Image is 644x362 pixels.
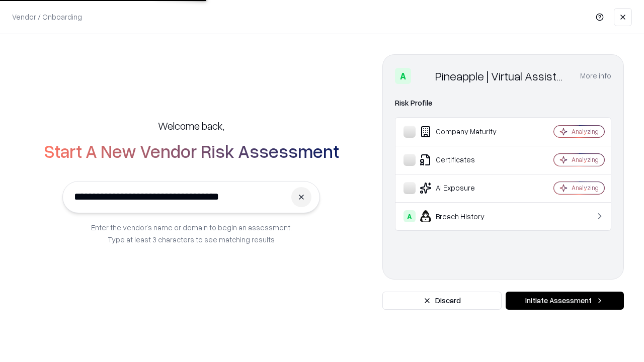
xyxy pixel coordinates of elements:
[91,221,292,245] p: Enter the vendor’s name or domain to begin an assessment. Type at least 3 characters to see match...
[404,126,524,138] div: Company Maturity
[12,12,82,22] p: Vendor / Onboarding
[404,210,416,222] div: A
[404,154,524,166] div: Certificates
[572,184,599,192] div: Analyzing
[395,97,611,109] div: Risk Profile
[44,141,339,161] h2: Start A New Vendor Risk Assessment
[404,210,524,222] div: Breach History
[415,68,431,84] img: Pineapple | Virtual Assistant Agency
[404,182,524,194] div: AI Exposure
[395,68,411,84] div: A
[572,127,599,136] div: Analyzing
[572,155,599,164] div: Analyzing
[506,292,624,310] button: Initiate Assessment
[382,292,502,310] button: Discard
[580,67,611,85] button: More info
[435,68,568,84] div: Pineapple | Virtual Assistant Agency
[158,119,224,133] h5: Welcome back,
